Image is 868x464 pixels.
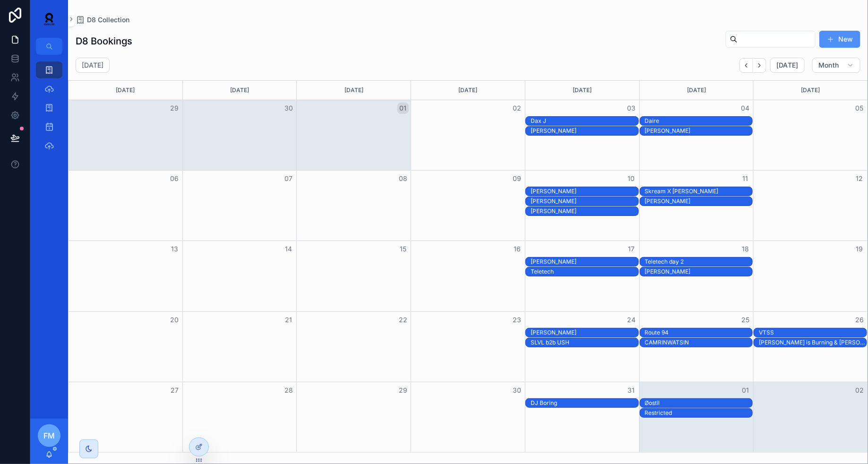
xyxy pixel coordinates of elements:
div: Andres Campo [531,328,638,337]
button: 27 [169,385,180,396]
button: 18 [739,243,751,255]
div: [PERSON_NAME] [531,188,638,195]
button: [DATE] [770,58,805,73]
div: Paul Van Dyk [531,127,638,135]
div: Daire [645,117,753,125]
div: [PERSON_NAME] [645,198,753,205]
div: Oscar Mulero [531,207,638,215]
div: VTSS [759,329,867,336]
button: 03 [626,103,637,114]
button: 14 [283,243,294,255]
button: 12 [854,173,865,184]
button: 20 [169,314,180,326]
div: [DATE] [755,81,866,100]
button: 15 [397,243,409,255]
button: 09 [511,173,523,184]
button: 10 [626,173,637,184]
div: Teletech [531,267,638,276]
button: 08 [397,173,409,184]
div: Nick Warren [531,258,638,266]
button: 28 [283,385,294,396]
button: 04 [739,103,751,114]
button: 29 [169,103,180,114]
div: [DATE] [184,81,295,100]
div: CAMRINWATSIN [645,338,753,347]
div: Teletech [531,268,638,275]
div: [PERSON_NAME] [531,127,638,135]
div: Restricted [645,409,753,417]
button: 22 [397,314,409,326]
button: Next [753,58,766,73]
div: Øostil [645,399,753,407]
button: 31 [626,385,637,396]
div: Route 94 [645,329,753,336]
div: DJ Boring [531,399,638,407]
div: Skream X [PERSON_NAME] [645,188,753,195]
button: New [819,31,860,48]
button: 11 [739,173,751,184]
div: [PERSON_NAME] [531,207,638,215]
div: [PERSON_NAME] is Burning & [PERSON_NAME] Law [759,339,867,346]
span: FM [43,430,55,441]
span: Month [818,61,839,69]
button: 01 [739,385,751,396]
button: 06 [169,173,180,184]
span: [DATE] [776,61,799,69]
div: Dax J [531,117,638,125]
button: 16 [511,243,523,255]
div: [DATE] [641,81,752,100]
span: D8 Collection [87,15,129,25]
button: 30 [511,385,523,396]
div: [PERSON_NAME] [645,127,753,135]
div: Amber Broos [645,197,753,206]
h2: [DATE] [82,60,103,70]
div: [PERSON_NAME] [531,258,638,266]
button: 07 [283,173,294,184]
div: Route 94 [645,328,753,337]
div: Month View [68,80,868,453]
div: [PERSON_NAME] [531,329,638,336]
div: Alisha [645,267,753,276]
div: [DATE] [298,81,409,100]
button: 19 [854,243,865,255]
button: 05 [854,103,865,114]
button: 17 [626,243,637,255]
div: [PERSON_NAME] [531,198,638,205]
div: VTSS [759,328,867,337]
button: 02 [854,385,865,396]
button: 23 [511,314,523,326]
button: 01 [397,103,409,114]
button: 24 [626,314,637,326]
button: Month [812,58,860,73]
button: 29 [397,385,409,396]
div: Øostil [645,399,753,407]
div: SLVL b2b USH [531,338,638,347]
div: Teletech day 2 [645,258,753,266]
a: D8 Collection [76,15,129,25]
div: SLVL b2b USH [531,339,638,346]
div: [DATE] [413,81,524,100]
button: 26 [854,314,865,326]
button: Back [739,58,753,73]
button: 02 [511,103,523,114]
div: Skream X Krystal Klear [645,187,753,196]
button: 25 [739,314,751,326]
div: Daire [645,117,753,125]
img: App logo [38,11,60,26]
div: CAMRINWATSIN [645,339,753,346]
button: 21 [283,314,294,326]
div: Enzo is Burning & Murphy's Law [759,338,867,347]
div: scrollable content [30,55,68,166]
div: Kolter [531,197,638,206]
button: 13 [169,243,180,255]
div: [PERSON_NAME] [645,268,753,275]
div: Yousuke Yukimatsu [645,127,753,135]
button: 30 [283,103,294,114]
div: Aaron Hibell [531,187,638,196]
h1: D8 Bookings [76,34,132,48]
div: [DATE] [527,81,638,100]
div: Dax J [531,117,638,125]
div: [DATE] [70,81,181,100]
div: Restricted [645,409,753,417]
